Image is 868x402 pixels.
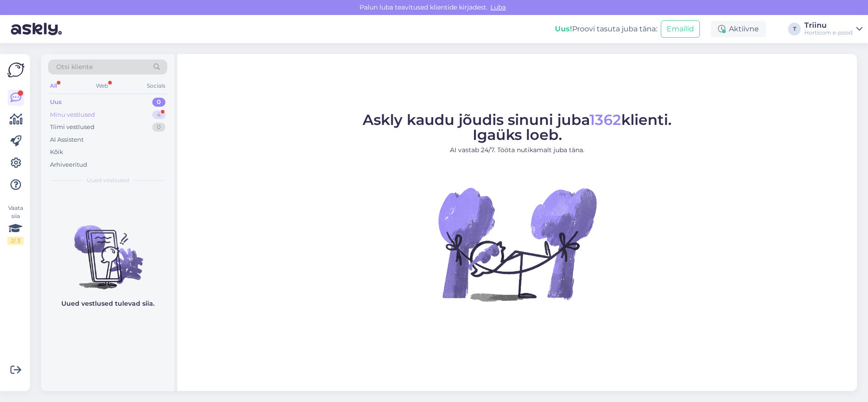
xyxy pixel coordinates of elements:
div: Arhiveeritud [50,160,87,169]
div: Web [94,80,110,92]
div: Socials [145,80,167,92]
span: Luba [488,3,509,11]
div: Vaata siia [7,204,24,245]
img: Askly Logo [7,61,25,79]
div: Tiimi vestlused [50,123,95,132]
p: AI vastab 24/7. Tööta nutikamalt juba täna. [363,145,672,155]
span: Otsi kliente [56,62,93,72]
div: 4 [152,110,165,119]
div: Uus [50,98,62,107]
img: No Chat active [435,162,599,326]
span: 1362 [589,111,621,129]
div: Horticom e-pood [804,29,853,36]
div: Minu vestlused [50,110,95,119]
a: TriinuHorticom e-pood [804,22,863,36]
div: Aktiivne [711,21,766,37]
div: All [48,80,59,92]
button: Emailid [661,20,700,38]
div: Triinu [804,22,853,29]
div: T [788,23,801,35]
span: Uued vestlused [87,176,129,184]
img: No chats [41,209,175,291]
b: Uus! [555,25,572,33]
div: Proovi tasuta juba täna: [555,24,657,35]
div: 2 / 3 [7,237,24,245]
p: Uued vestlused tulevad siia. [61,299,155,308]
div: AI Assistent [50,135,84,144]
div: Kõik [50,148,63,157]
div: 0 [152,123,165,132]
span: Askly kaudu jõudis sinuni juba klienti. Igaüks loeb. [363,111,672,144]
div: 0 [152,98,165,107]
